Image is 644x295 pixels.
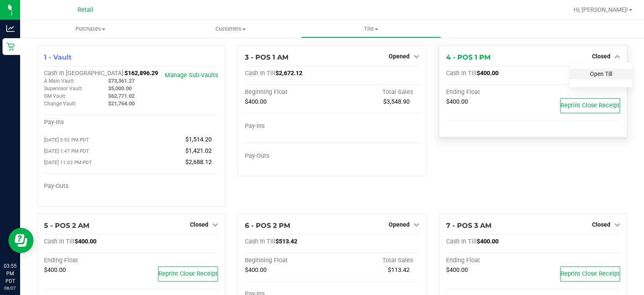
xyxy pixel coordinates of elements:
iframe: Resource center [8,228,34,253]
span: $400.00 [446,98,468,105]
span: $400.00 [245,98,267,105]
span: Closed [592,221,610,228]
span: Tills [301,25,441,33]
span: 4 - POS 1 PM [446,53,491,61]
span: Supervisor Vault: [44,86,83,91]
span: $400.00 [446,266,468,274]
span: Closed [592,53,610,60]
span: Reprint Close Receipt [561,102,620,109]
button: Reprint Close Receipt [560,98,620,113]
span: Hi, [PERSON_NAME]! [574,6,628,13]
div: Beginning Float [245,257,332,264]
span: $2,688.12 [185,159,212,166]
span: Cash In Till [245,238,275,245]
a: Manage Sub-Vaults [165,72,218,79]
a: Purchases [20,20,161,38]
span: Purchases [20,25,161,33]
span: Reprint Close Receipt [561,270,620,277]
span: Cash In [GEOGRAPHIC_DATA]: [44,70,125,77]
span: Opened [389,53,410,60]
div: Beginning Float [245,89,332,96]
span: Cash In Till [446,70,477,77]
span: $400.00 [75,238,96,245]
span: Cash In Till [44,238,75,245]
div: Total Sales [332,257,419,264]
span: Opened [389,221,410,228]
div: Pay-Outs [245,152,332,160]
button: Reprint Close Receipt [158,266,218,282]
span: A Main Vault: [44,78,75,84]
a: Customers [161,20,301,38]
span: $400.00 [245,266,267,274]
span: $1,421.02 [185,147,212,154]
span: $113.42 [388,266,410,274]
span: Closed [190,221,208,228]
span: Reprint Close Receipt [158,270,218,277]
inline-svg: Analytics [6,24,15,33]
button: Reprint Close Receipt [560,266,620,282]
span: $1,514.20 [185,136,212,143]
span: $162,896.29 [125,70,158,77]
span: Customers [161,25,301,33]
p: 03:55 PM PDT [4,262,16,285]
span: $400.00 [477,238,499,245]
span: [DATE] 11:02 PM PDT [44,159,92,165]
a: Tills [301,20,441,38]
span: $73,361.27 [108,78,135,84]
span: $2,672.12 [275,70,302,77]
div: Pay-Ins [245,123,332,130]
span: [DATE] 1:47 PM PDT [44,148,89,154]
p: 08/27 [4,285,16,291]
div: Ending Float [44,257,131,264]
span: GM Vault: [44,93,66,99]
span: $5,000.00 [108,85,132,91]
span: $400.00 [44,266,66,274]
inline-svg: Retail [6,42,15,51]
a: Open Till [590,70,612,77]
div: Total Sales [332,89,419,96]
div: Ending Float [446,89,533,96]
div: Ending Float [446,257,533,264]
span: $513.42 [275,238,297,245]
span: $3,548.90 [383,98,410,105]
span: 6 - POS 2 PM [245,222,290,230]
span: 3 - POS 1 AM [245,53,288,61]
span: [DATE] 3:52 PM PDT [44,137,89,143]
span: Cash In Till [245,70,275,77]
span: Retail [78,6,93,13]
span: Change Vault: [44,101,76,107]
span: 1 - Vault [44,53,72,61]
span: 7 - POS 3 AM [446,222,491,230]
div: Pay-Outs [44,183,131,190]
div: Pay-Ins [44,119,131,126]
span: Cash In Till [446,238,477,245]
span: $21,764.00 [108,100,135,107]
span: 5 - POS 2 AM [44,222,89,230]
span: $62,771.02 [108,93,135,99]
span: $400.00 [477,70,499,77]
